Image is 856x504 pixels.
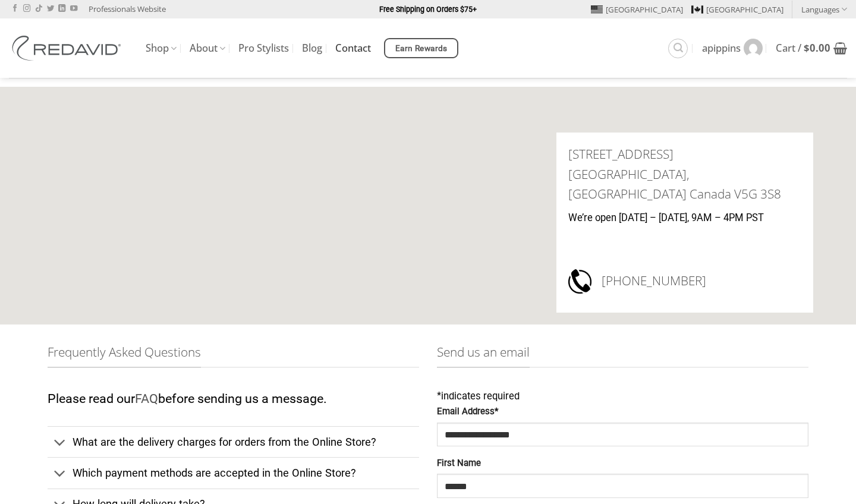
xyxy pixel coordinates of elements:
[379,5,477,14] strong: Free Shipping on Orders $75+
[302,37,322,59] a: Blog
[47,5,54,13] a: Follow on Twitter
[48,426,419,457] a: Toggle What are the delivery charges for orders from the Online Store?
[190,37,225,60] a: About
[48,342,201,368] span: Frequently Asked Questions
[9,36,128,61] img: REDAVID Salon Products | United States
[568,144,801,204] h3: [STREET_ADDRESS] [GEOGRAPHIC_DATA], [GEOGRAPHIC_DATA] Canada V5G 3S8
[437,456,808,471] label: First Name
[335,37,371,59] a: Contact
[691,1,783,18] a: [GEOGRAPHIC_DATA]
[668,39,688,58] a: Search
[73,467,356,479] span: Which payment methods are accepted in the Online Store?
[73,436,376,448] span: What are the delivery charges for orders from the Online Store?
[804,41,830,55] bdi: 0.00
[437,389,808,405] div: indicates required
[702,43,741,53] span: apippins
[602,267,801,295] h3: [PHONE_NUMBER]
[48,389,419,409] p: Please read our before sending us a message.
[23,5,30,13] a: Follow on Instagram
[702,33,763,64] a: apippins
[135,391,158,406] a: FAQ
[801,1,847,18] a: Languages
[437,342,530,368] span: Send us an email
[437,405,808,419] label: Email Address
[48,461,72,487] button: Toggle
[146,37,177,60] a: Shop
[35,5,42,13] a: Follow on TikTok
[70,5,77,13] a: Follow on YouTube
[804,41,810,55] span: $
[395,42,448,55] span: Earn Rewards
[238,37,289,59] a: Pro Stylists
[776,43,830,53] span: Cart /
[48,457,419,488] a: Toggle Which payment methods are accepted in the Online Store?
[591,1,683,18] a: [GEOGRAPHIC_DATA]
[11,5,18,13] a: Follow on Facebook
[568,210,801,226] p: We’re open [DATE] – [DATE], 9AM – 4PM PST
[48,430,72,456] button: Toggle
[776,35,847,61] a: View cart
[58,5,65,13] a: Follow on LinkedIn
[384,38,458,58] a: Earn Rewards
